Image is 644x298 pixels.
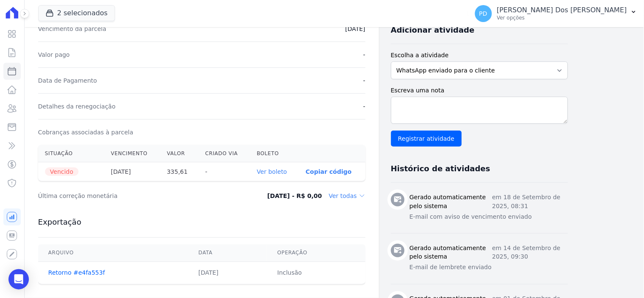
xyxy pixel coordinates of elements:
[410,263,568,272] p: E-mail de lembrete enviado
[38,25,107,33] dt: Vencimento da parcela
[188,262,267,284] td: [DATE]
[497,6,627,14] p: [PERSON_NAME] Dos [PERSON_NAME]
[104,162,160,181] th: [DATE]
[38,217,366,227] h3: Exportação
[48,270,105,276] a: Retorno #e4fa553f
[479,11,487,17] span: PD
[391,25,475,35] h3: Adicionar atividade
[391,86,568,95] label: Escreva uma nota
[391,164,490,174] h3: Histórico de atividades
[492,244,568,262] p: em 14 de Setembro de 2025, 09:30
[38,128,133,136] dt: Cobranças associadas à parcela
[363,76,366,85] dd: -
[188,245,267,262] th: Data
[363,102,366,111] dd: -
[160,145,198,162] th: Valor
[198,162,250,181] th: -
[8,269,29,290] div: Open Intercom Messenger
[38,50,70,59] dt: Valor pago
[497,14,627,21] p: Ver opções
[267,192,322,200] dd: [DATE] - R$ 0,00
[38,145,104,162] th: Situação
[38,192,232,200] dt: Última correção monetária
[104,145,160,162] th: Vencimento
[391,51,568,60] label: Escolha a atividade
[306,168,352,175] button: Copiar código
[492,193,568,211] p: em 18 de Setembro de 2025, 08:31
[345,25,365,33] dd: [DATE]
[38,5,115,21] button: 2 selecionados
[198,145,250,162] th: Criado via
[410,212,568,221] p: E-mail com aviso de vencimento enviado
[38,102,116,111] dt: Detalhes da renegociação
[38,245,188,262] th: Arquivo
[267,245,365,262] th: Operação
[38,76,97,85] dt: Data de Pagamento
[410,244,492,262] h3: Gerado automaticamente pelo sistema
[250,145,299,162] th: Boleto
[391,131,462,147] input: Registrar atividade
[160,162,198,181] th: 335,61
[410,193,492,211] h3: Gerado automaticamente pelo sistema
[267,262,365,284] td: Inclusão
[329,192,366,200] dd: Ver todas
[45,167,79,176] span: Vencido
[257,168,287,175] a: Ver boleto
[468,2,644,25] button: PD [PERSON_NAME] Dos [PERSON_NAME] Ver opções
[363,50,366,59] dd: -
